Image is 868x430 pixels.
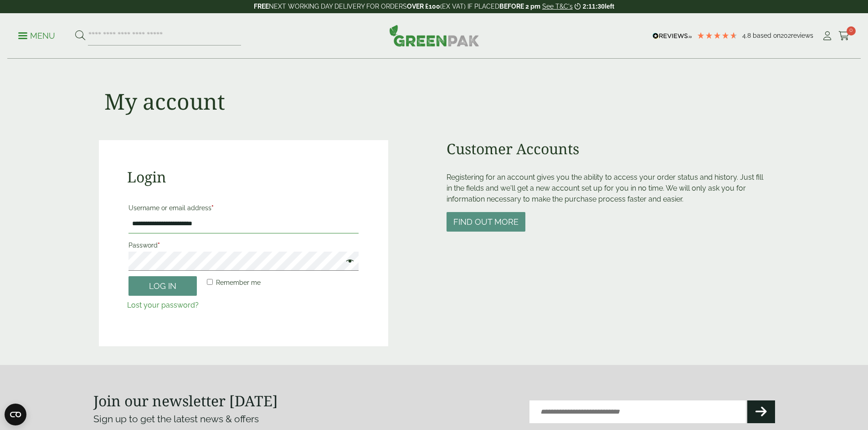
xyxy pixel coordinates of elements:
img: REVIEWS.io [652,33,692,39]
a: Menu [18,30,55,40]
a: Lost your password? [127,301,199,309]
img: GreenPak Supplies [389,25,479,46]
label: Password [128,239,359,252]
i: My Account [822,31,833,40]
p: Sign up to get the latest news & offers [93,412,400,426]
span: 202 [781,32,791,39]
span: 4.8 [742,32,753,39]
strong: BEFORE 2 pm [499,3,540,10]
label: Username or email address [128,202,359,214]
a: 0 [838,29,850,43]
span: 2:11:30 [583,3,605,10]
span: left [605,3,614,10]
input: Remember me [207,279,213,285]
span: reviews [791,32,813,39]
a: See T&C's [542,3,573,10]
a: Find out more [447,218,525,227]
span: 0 [847,26,856,35]
div: 4.79 Stars [697,31,738,40]
span: Remember me [216,279,261,286]
strong: OVER £100 [407,3,440,10]
h2: Customer Accounts [447,140,770,157]
strong: Join our newsletter [DATE] [93,391,278,410]
h2: Login [127,168,360,186]
button: Log in [128,276,197,296]
h1: My account [104,88,225,115]
strong: FREE [254,3,269,10]
span: Based on [753,32,781,39]
button: Open CMP widget [5,404,26,425]
button: Find out more [447,212,525,232]
p: Menu [18,30,55,41]
i: Cart [838,31,850,40]
p: Registering for an account gives you the ability to access your order status and history. Just fi... [447,172,770,205]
